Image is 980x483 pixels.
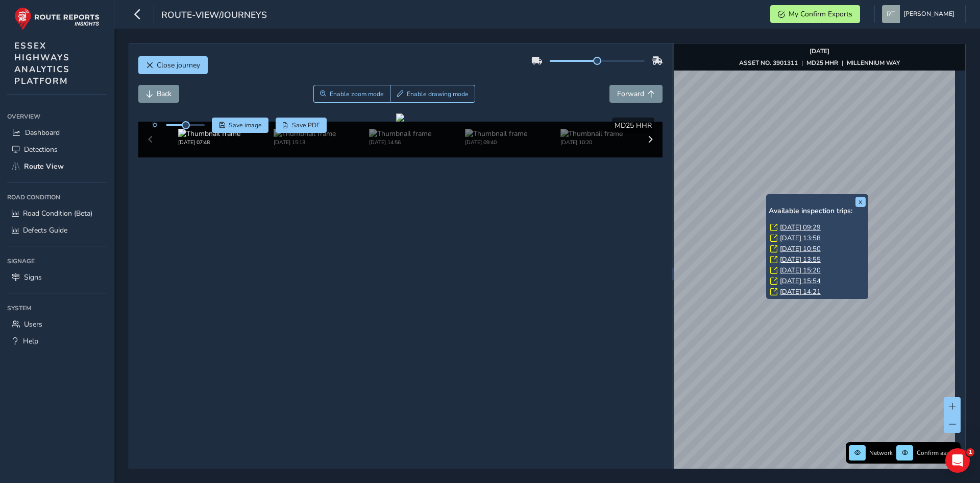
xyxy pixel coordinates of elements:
[945,448,970,473] iframe: Intercom live chat
[615,121,652,130] span: MD25 HHR
[869,449,893,457] span: Network
[161,9,267,23] span: route-view/journeys
[917,449,958,457] span: Confirm assets
[276,118,327,133] button: PDF
[369,139,431,146] div: [DATE] 14:56
[178,129,240,139] img: Thumbnail frame
[7,333,107,350] a: Help
[14,40,70,87] span: ESSEX HIGHWAYS ANALYTICS PLATFORM
[7,190,107,205] div: Road Condition
[465,129,527,139] img: Thumbnail frame
[157,89,171,99] span: Back
[847,59,900,67] strong: MILLENNIUM WAY
[780,223,821,232] a: [DATE] 09:29
[465,139,527,146] div: [DATE] 09:40
[274,129,336,139] img: Thumbnail frame
[780,234,821,243] a: [DATE] 13:58
[25,128,60,137] span: Dashboard
[7,205,107,222] a: Road Condition (Beta)
[14,7,100,30] img: rr logo
[789,9,852,19] span: My Confirm Exports
[330,90,384,98] span: Enable zoom mode
[770,5,860,23] button: My Confirm Exports
[23,225,67,235] span: Defects Guide
[739,59,798,67] strong: ASSET NO. 3901311
[966,448,974,456] span: 1
[780,287,821,296] a: [DATE] 14:21
[882,5,958,23] button: [PERSON_NAME]
[609,85,663,103] button: Forward
[23,336,38,346] span: Help
[390,85,475,103] button: Draw
[769,207,866,216] h6: Available inspection trips:
[292,121,320,129] span: Save PDF
[780,266,821,275] a: [DATE] 15:20
[274,139,336,146] div: [DATE] 15:13
[780,255,821,264] a: [DATE] 13:55
[7,124,107,141] a: Dashboard
[806,59,838,67] strong: MD25 HHR
[780,277,821,286] a: [DATE] 15:54
[903,5,954,23] span: [PERSON_NAME]
[178,139,240,146] div: [DATE] 07:48
[7,301,107,316] div: System
[882,5,900,23] img: diamond-layout
[7,141,107,158] a: Detections
[24,319,42,329] span: Users
[855,197,866,207] button: x
[24,272,42,282] span: Signs
[780,244,821,254] a: [DATE] 10:50
[138,56,208,74] button: Close journey
[24,162,64,171] span: Route View
[7,158,107,175] a: Route View
[617,89,644,99] span: Forward
[229,121,262,129] span: Save image
[7,316,107,333] a: Users
[739,59,900,67] div: | |
[560,129,623,139] img: Thumbnail frame
[369,129,431,139] img: Thumbnail frame
[138,85,179,103] button: Back
[157,60,200,70] span: Close journey
[23,209,92,218] span: Road Condition (Beta)
[810,47,829,55] strong: [DATE]
[7,222,107,239] a: Defects Guide
[7,109,107,124] div: Overview
[7,254,107,269] div: Signage
[24,145,58,154] span: Detections
[560,139,623,146] div: [DATE] 10:20
[407,90,469,98] span: Enable drawing mode
[7,269,107,286] a: Signs
[313,85,390,103] button: Zoom
[212,118,268,133] button: Save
